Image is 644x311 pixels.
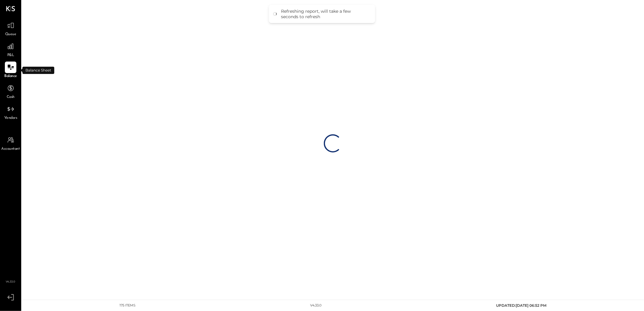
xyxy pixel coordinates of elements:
span: Accountant [2,146,20,152]
span: P&L [7,53,14,58]
span: Vendors [4,115,17,121]
a: Balance [0,62,21,79]
a: Queue [0,20,21,37]
span: Cash [7,95,15,100]
div: 175 items [119,303,136,308]
a: Vendors [0,103,21,121]
div: Balance Sheet [22,67,54,74]
span: UPDATED: [DATE] 06:52 PM [496,303,546,308]
a: Cash [0,82,21,100]
a: Accountant [0,134,21,152]
div: Refreshing report, will take a few seconds to refresh [281,8,369,19]
span: Queue [5,32,16,37]
a: P&L [0,41,21,58]
div: v 4.33.0 [310,303,321,308]
span: Balance [4,74,17,79]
